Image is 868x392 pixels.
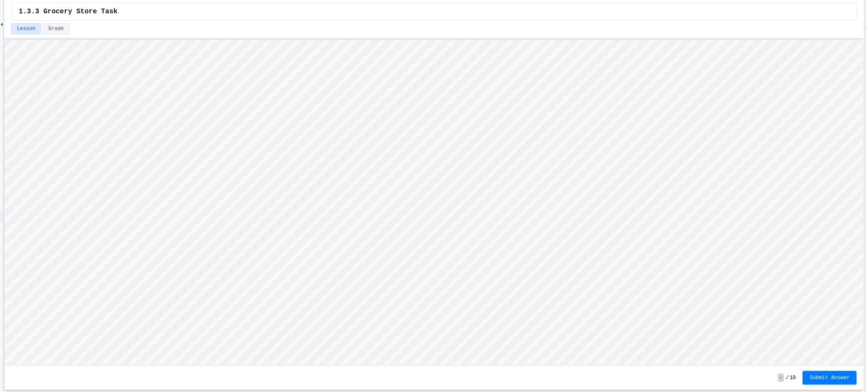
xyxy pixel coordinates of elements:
button: Lesson [11,23,41,34]
span: 1.3.3 Grocery Store Task [18,6,117,17]
iframe: Snap! Programming Environment [5,40,864,365]
span: - [778,374,784,382]
button: Grade [43,23,70,34]
span: / [786,374,789,381]
span: Submit Answer [810,374,850,381]
span: 10 [790,374,796,381]
button: Submit Answer [803,371,857,385]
